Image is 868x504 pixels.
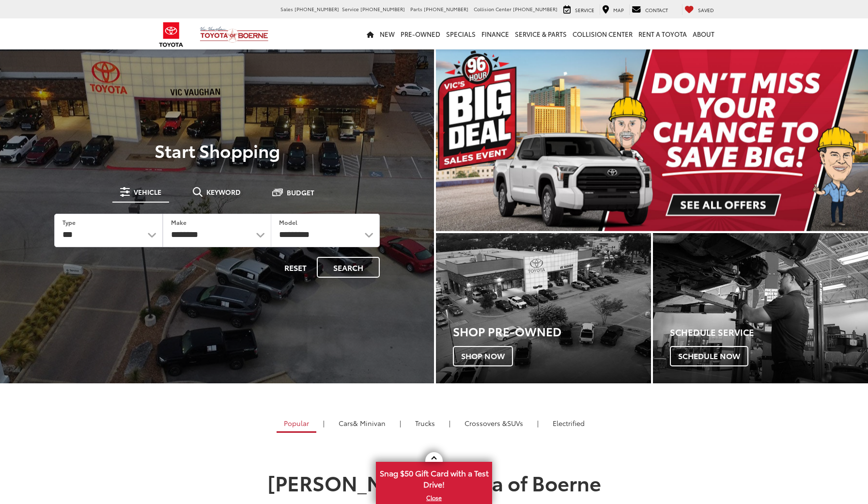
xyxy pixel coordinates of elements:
li: | [535,418,541,428]
a: New [377,18,398,49]
a: Schedule Service Schedule Now [653,233,868,384]
span: Map [613,6,624,14]
span: Snag $50 Gift Card with a Test Drive! [377,463,491,492]
span: & Minivan [353,418,386,428]
img: Big Deal Sales Event [436,48,868,231]
img: Toyota [153,19,189,50]
div: Toyota [653,233,868,384]
a: Trucks [408,415,442,431]
p: Start Shopping [41,141,393,160]
li: | [397,418,403,428]
span: Crossovers & [465,418,507,428]
span: [PHONE_NUMBER] [360,5,405,13]
button: Search [317,257,380,278]
label: Make [171,218,186,226]
span: Saved [698,6,714,14]
a: My Saved Vehicles [682,4,716,15]
h4: Schedule Service [670,328,868,337]
span: Keyword [206,189,241,195]
a: Cars [331,415,393,431]
button: Reset [276,257,315,278]
a: Finance [479,18,512,49]
a: Electrified [545,415,592,431]
a: Popular [277,415,316,433]
span: Schedule Now [670,346,748,366]
span: Service [342,5,359,13]
a: Shop Pre-Owned Shop Now [436,233,651,384]
li: | [447,418,453,428]
a: Home [364,18,377,49]
span: Service [575,6,594,14]
a: Collision Center [570,18,635,49]
span: Sales [280,5,293,13]
a: Specials [443,18,479,49]
span: Shop Now [453,346,513,366]
a: Rent a Toyota [635,18,690,49]
span: Parts [410,5,422,13]
h1: [PERSON_NAME] Toyota of Boerne [209,471,659,493]
span: Budget [287,189,314,196]
a: Pre-Owned [398,18,443,49]
span: Contact [645,6,668,14]
a: Service [561,4,597,15]
span: [PHONE_NUMBER] [424,5,468,13]
div: Toyota [436,233,651,384]
a: SUVs [457,415,530,431]
a: Contact [629,4,670,15]
label: Type [62,218,76,226]
span: [PHONE_NUMBER] [513,5,558,13]
span: [PHONE_NUMBER] [294,5,339,13]
h3: Shop Pre-Owned [453,325,651,337]
img: Vic Vaughan Toyota of Boerne [200,26,269,43]
span: Collision Center [474,5,511,13]
section: Carousel section with vehicle pictures - may contain disclaimers. [436,48,868,231]
span: Vehicle [134,189,161,195]
a: About [690,18,717,49]
div: carousel slide number 1 of 1 [436,48,868,231]
a: Service & Parts: Opens in a new tab [512,18,570,49]
li: | [321,418,327,428]
a: Map [600,4,626,15]
label: Model [279,218,297,226]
